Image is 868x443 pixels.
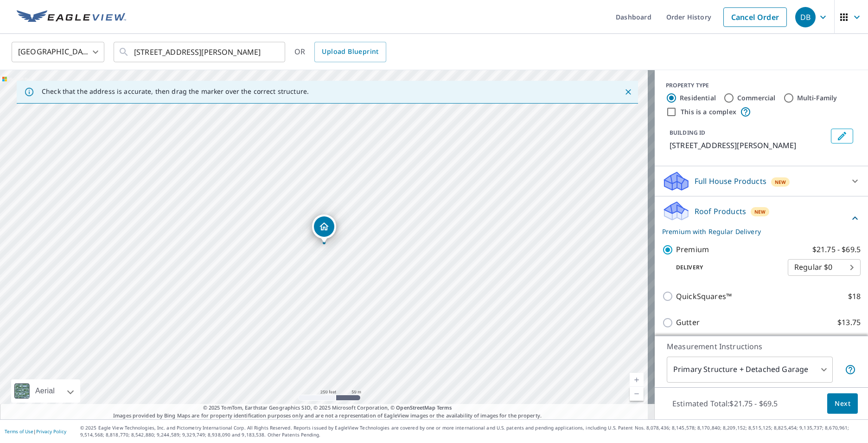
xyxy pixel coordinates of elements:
[5,429,66,434] p: |
[203,404,452,412] span: © 2025 TomTom, Earthstar Geographics SIO, © 2025 Microsoft Corporation, ©
[797,93,837,103] label: Multi-Family
[666,81,857,90] div: PROPERTY TYPE
[80,424,863,438] p: © 2025 Eagle View Technologies, Inc. and Pictometry International Corp. All Rights Reserved. Repo...
[667,341,856,352] p: Measurement Instructions
[676,244,709,255] p: Premium
[322,46,378,58] span: Upload Blueprint
[134,39,266,65] input: Search by address or latitude-longitude
[314,42,386,62] a: Upload Blueprint
[670,129,705,137] p: BUILDING ID
[812,244,861,255] p: $21.75 - $69.5
[831,129,853,143] button: Edit building 1
[312,215,336,243] div: Dropped pin, building 1, Residential property, 206 Kincaid Rd Harrogate, TN 37752
[676,291,732,302] p: QuickSquares™
[754,208,766,215] span: New
[723,7,787,27] a: Cancel Order
[437,404,452,411] a: Terms
[676,317,700,328] p: Gutter
[662,200,861,236] div: Roof ProductsNewPremium with Regular Delivery
[775,178,786,186] span: New
[845,364,856,375] span: Your report will include the primary structure and a detached garage if one exists.
[294,42,386,62] div: OR
[5,428,33,435] a: Terms of Use
[36,428,66,435] a: Privacy Policy
[662,227,849,236] p: Premium with Regular Delivery
[788,254,861,280] div: Regular $0
[667,357,833,383] div: Primary Structure + Detached Garage
[681,107,736,117] label: This is a complex
[11,379,80,403] div: Aerial
[12,39,104,65] div: [GEOGRAPHIC_DATA]
[630,373,644,387] a: Current Level 17, Zoom In
[737,93,776,103] label: Commercial
[670,140,827,151] p: [STREET_ADDRESS][PERSON_NAME]
[827,393,858,414] button: Next
[837,317,861,328] p: $13.75
[17,10,126,24] img: EV Logo
[665,393,785,414] p: Estimated Total: $21.75 - $69.5
[630,387,644,401] a: Current Level 17, Zoom Out
[835,398,850,410] span: Next
[662,263,788,272] p: Delivery
[848,291,861,302] p: $18
[695,176,766,187] p: Full House Products
[622,86,634,98] button: Close
[662,170,861,192] div: Full House ProductsNew
[42,87,309,96] p: Check that the address is accurate, then drag the marker over the correct structure.
[32,379,57,403] div: Aerial
[695,206,746,217] p: Roof Products
[396,404,435,411] a: OpenStreetMap
[680,93,716,103] label: Residential
[795,7,816,27] div: DB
